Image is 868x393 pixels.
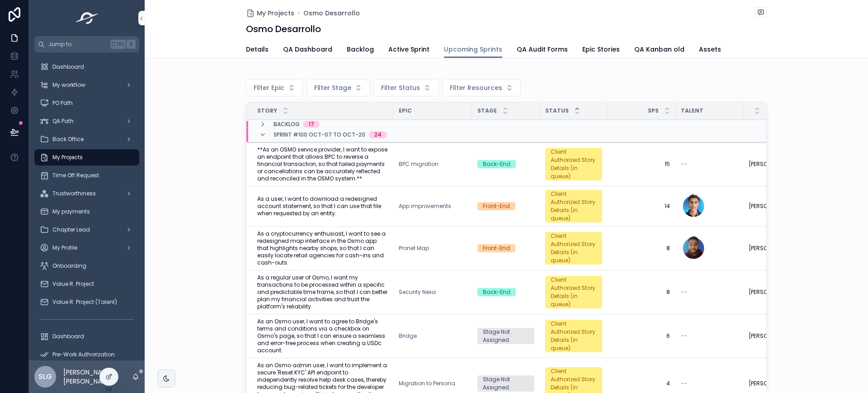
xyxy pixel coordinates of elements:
[399,203,467,210] a: App improvements
[582,45,620,54] span: Epic Stories
[246,23,321,35] h1: Osmo Desarrollo
[399,245,429,252] span: Pronet Map
[613,332,670,340] a: 6
[257,195,388,217] a: As a user, I want to download a redesigned account statement, so that I can use that file when re...
[257,274,388,310] span: As a regular user of Osmo, I want my transactions to be processed within a specific and predictab...
[681,380,738,387] a: --
[274,131,365,138] span: Sprint #100 Oct-07 to Oct-20
[388,41,429,59] a: Active Sprint
[127,41,135,48] span: K
[34,346,139,363] a: Pre-Work Authorization
[749,332,792,340] span: [PERSON_NAME]
[613,203,670,210] span: 14
[257,107,277,114] span: Story
[399,245,467,252] a: Pronet Map
[749,289,792,296] span: [PERSON_NAME]
[749,161,806,168] a: [PERSON_NAME]
[52,262,86,270] span: Onboarding
[749,245,806,252] a: [PERSON_NAME]
[634,45,684,54] span: QA Kanban old
[749,245,792,252] span: [PERSON_NAME]
[34,276,139,292] a: Value R. Project
[257,230,388,266] a: As a cryptocurrency enthusiast, I want to see a redesigned map interface in the Osmo app that hig...
[613,289,670,296] span: 8
[399,203,451,210] a: App improvements
[582,41,620,59] a: Epic Stories
[38,371,52,382] span: SLG
[52,81,85,89] span: My workflow
[34,185,139,202] a: Trustworthiness
[52,172,99,179] span: Time Off Request
[613,380,670,387] span: 4
[551,276,597,308] div: Client Authorized Story Details (in queue)
[399,289,467,296] a: Security Nexa
[551,232,597,265] div: Client Authorized Story Details (in queue)
[34,204,139,220] a: My payments
[314,83,351,92] span: Filter Stage
[307,79,370,96] button: Select Button
[373,79,439,96] button: Select Button
[450,83,502,92] span: Filter Resources
[399,289,436,296] a: Security Nexa
[477,202,534,210] a: Front-End
[483,244,510,252] div: Front-End
[477,160,534,168] a: Back-End
[34,294,139,310] a: Value R. Project (Talent)
[347,45,374,54] span: Backlog
[483,160,510,168] div: Back-End
[399,332,467,340] a: Bridge
[477,375,534,392] a: Stage Not Assigned
[681,161,738,168] a: --
[681,161,687,168] span: --
[399,380,455,387] a: Migration to Persona
[257,318,388,354] a: As an Osmo user, I want to agree to Bridge's terms and conditions via a checkbox on Osmo's page, ...
[699,41,721,59] a: Assets
[681,289,687,296] span: --
[681,289,738,296] a: --
[303,9,360,18] a: Osmo Desarrollo
[517,41,568,59] a: QA Audit Forms
[444,41,502,58] a: Upcoming Sprints
[63,368,132,386] p: [PERSON_NAME] [PERSON_NAME]
[34,328,139,345] a: Dashboard
[34,95,139,111] a: PO Path
[388,45,429,54] span: Active Sprint
[52,190,96,197] span: Trustworthiness
[749,332,806,340] a: [PERSON_NAME]
[444,45,502,54] span: Upcoming Sprints
[283,45,332,54] span: QA Dashboard
[681,332,687,340] span: --
[483,288,510,296] div: Back-End
[48,41,107,48] span: Jump to...
[309,121,314,128] div: 17
[257,9,294,18] span: My Projects
[73,11,101,25] img: App logo
[34,258,139,274] a: Onboarding
[34,77,139,93] a: My workflow
[749,203,806,210] a: [PERSON_NAME]
[52,280,94,288] span: Value R. Project
[52,208,90,215] span: My payments
[52,351,115,358] span: Pre-Work Authorization
[749,380,792,387] span: [PERSON_NAME]
[551,320,597,352] div: Client Authorized Story Details (in queue)
[374,131,382,138] div: 24
[613,161,670,168] a: 15
[34,167,139,184] a: Time Off Request
[517,45,568,54] span: QA Audit Forms
[246,79,303,96] button: Select Button
[483,375,529,392] div: Stage Not Assigned
[34,222,139,238] a: Chapter Lead
[52,333,84,340] span: Dashboard
[477,328,534,344] a: Stage Not Assigned
[34,149,139,166] a: My Projects
[399,332,417,340] a: Bridge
